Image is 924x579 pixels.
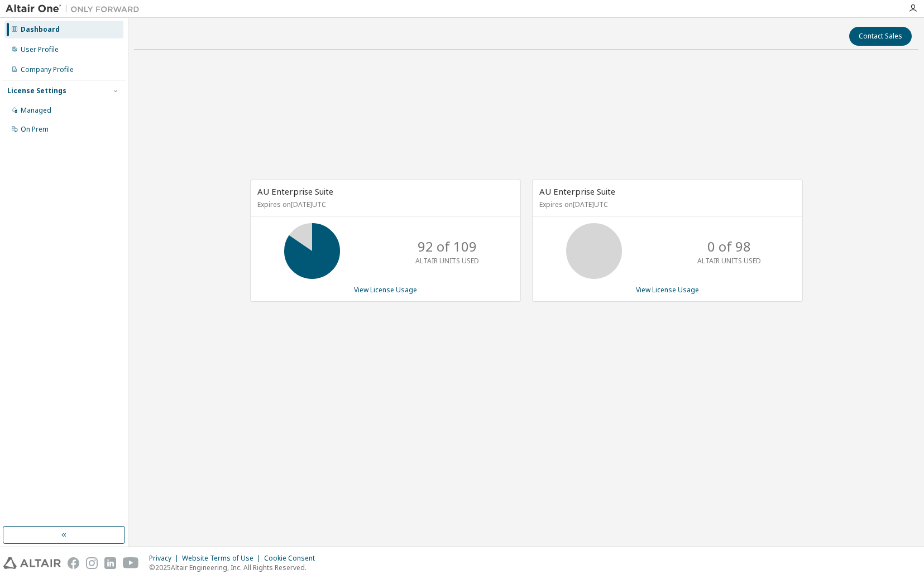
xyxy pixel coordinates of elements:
[257,200,511,209] p: Expires on [DATE] UTC
[21,125,49,134] div: On Prem
[21,25,60,34] div: Dashboard
[182,554,264,563] div: Website Terms of Use
[21,106,51,115] div: Managed
[415,256,479,266] p: ALTAIR UNITS USED
[418,237,477,256] p: 92 of 109
[21,65,74,74] div: Company Profile
[7,86,66,95] div: License Settings
[68,557,79,569] img: facebook.svg
[21,45,59,54] div: User Profile
[3,557,61,569] img: altair_logo.svg
[539,186,615,197] span: AU Enterprise Suite
[149,563,322,572] p: © 2025 Altair Engineering, Inc. All Rights Reserved.
[354,285,417,295] a: View License Usage
[697,256,761,266] p: ALTAIR UNITS USED
[149,554,182,563] div: Privacy
[636,285,699,295] a: View License Usage
[539,200,793,209] p: Expires on [DATE] UTC
[707,237,751,256] p: 0 of 98
[264,554,322,563] div: Cookie Consent
[104,557,116,569] img: linkedin.svg
[257,186,333,197] span: AU Enterprise Suite
[6,3,145,15] img: Altair One
[86,557,98,569] img: instagram.svg
[849,27,912,46] button: Contact Sales
[123,557,139,569] img: youtube.svg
